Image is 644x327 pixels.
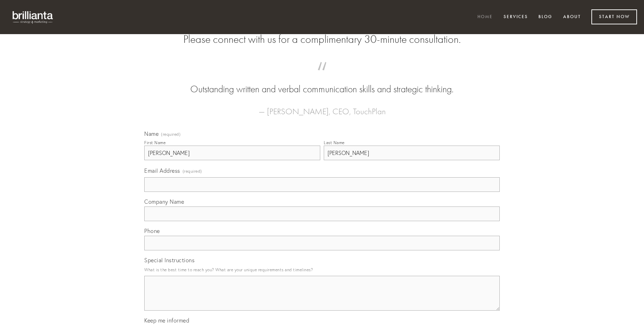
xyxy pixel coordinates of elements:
[499,11,532,23] a: Services
[144,198,184,205] span: Company Name
[155,69,489,83] span: “
[144,227,160,234] span: Phone
[144,130,159,137] span: Name
[144,167,180,174] span: Email Address
[144,140,166,145] div: First Name
[144,257,194,264] span: Special Instructions
[534,11,557,23] a: Blog
[144,33,500,46] h2: Please connect with us for a complimentary 30-minute consultation.
[155,96,489,118] figcaption: — [PERSON_NAME], CEO, TouchPlan
[591,9,637,24] a: Start Now
[144,317,189,324] span: Keep me informed
[324,140,345,145] div: Last Name
[183,166,202,176] span: (required)
[7,7,59,27] img: brillianta - research, strategy, marketing
[144,265,500,274] p: What is the best time to reach you? What are your unique requirements and timelines?
[155,69,489,96] blockquote: Outstanding written and verbal communication skills and strategic thinking.
[559,11,585,23] a: About
[473,11,497,23] a: Home
[161,132,181,137] span: (required)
